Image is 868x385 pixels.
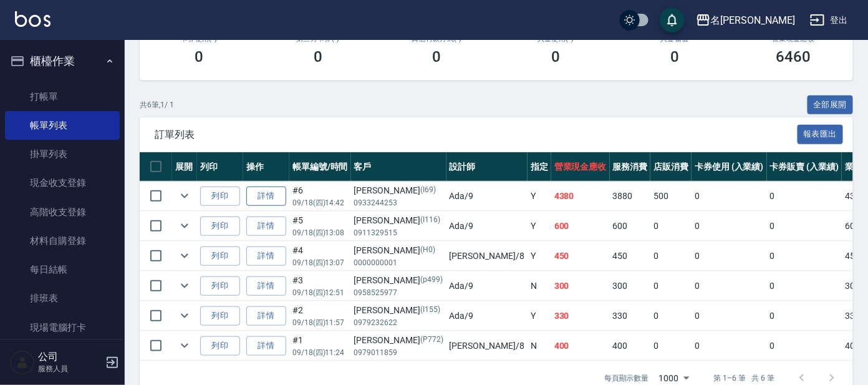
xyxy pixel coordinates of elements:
[610,271,651,301] td: 300
[172,152,197,182] th: 展開
[711,12,795,28] div: 名[PERSON_NAME]
[610,152,651,182] th: 服務消費
[528,212,551,241] td: Y
[691,7,800,33] button: 名[PERSON_NAME]
[551,271,610,301] td: 300
[808,95,854,115] button: 全部展開
[354,214,443,227] div: [PERSON_NAME]
[650,301,692,331] td: 0
[200,246,240,266] button: 列印
[767,182,842,211] td: 0
[446,331,528,361] td: [PERSON_NAME] /8
[420,214,440,227] p: (I116)
[528,241,551,271] td: Y
[767,301,842,331] td: 0
[420,244,435,257] p: (H0)
[10,350,35,375] img: Person
[551,241,610,271] td: 450
[292,347,348,358] p: 09/18 (四) 11:24
[351,152,446,182] th: 客戶
[776,48,811,66] h3: 6460
[200,217,240,236] button: 列印
[420,184,436,197] p: (I69)
[650,182,692,211] td: 500
[610,212,651,241] td: 600
[292,257,348,268] p: 09/18 (四) 13:07
[197,152,243,182] th: 列印
[528,301,551,331] td: Y
[354,257,443,268] p: 0000000001
[610,301,651,331] td: 330
[38,351,102,363] h5: 公司
[246,336,286,356] a: 詳情
[604,373,649,384] p: 每頁顯示數量
[650,212,692,241] td: 0
[246,306,286,326] a: 詳情
[246,217,286,236] a: 詳情
[38,363,102,374] p: 服務人員
[5,227,120,255] a: 材料自購登錄
[200,187,240,206] button: 列印
[5,140,120,168] a: 掛單列表
[420,334,443,347] p: (P772)
[692,152,767,182] th: 卡券使用 (入業績)
[354,287,443,298] p: 0958525977
[155,129,798,141] span: 訂單列表
[528,152,551,182] th: 指定
[446,271,528,301] td: Ada /9
[692,331,767,361] td: 0
[5,168,120,197] a: 現金收支登錄
[528,331,551,361] td: N
[175,276,194,295] button: expand row
[289,212,351,241] td: #5
[354,184,443,197] div: [PERSON_NAME]
[446,212,528,241] td: Ada /9
[175,217,194,235] button: expand row
[246,276,286,296] a: 詳情
[692,241,767,271] td: 0
[805,9,853,32] button: 登出
[610,182,651,211] td: 3880
[767,241,842,271] td: 0
[528,182,551,211] td: Y
[692,182,767,211] td: 0
[354,317,443,328] p: 0979232622
[767,331,842,361] td: 0
[314,48,322,66] h3: 0
[175,336,194,355] button: expand row
[692,212,767,241] td: 0
[289,301,351,331] td: #2
[446,152,528,182] th: 設計師
[292,287,348,298] p: 09/18 (四) 12:51
[692,301,767,331] td: 0
[354,304,443,317] div: [PERSON_NAME]
[289,152,351,182] th: 帳單編號/時間
[767,212,842,241] td: 0
[5,255,120,284] a: 每日結帳
[354,227,443,238] p: 0911329515
[354,197,443,208] p: 0933244253
[175,187,194,205] button: expand row
[292,227,348,238] p: 09/18 (四) 13:08
[420,274,443,287] p: (p499)
[650,331,692,361] td: 0
[767,152,842,182] th: 卡券販賣 (入業績)
[670,48,679,66] h3: 0
[551,331,610,361] td: 400
[289,182,351,211] td: #6
[714,373,774,384] p: 第 1–6 筆 共 6 筆
[650,271,692,301] td: 0
[798,125,844,144] button: 報表匯出
[5,82,120,111] a: 打帳單
[660,7,685,32] button: save
[140,99,174,110] p: 共 6 筆, 1 / 1
[528,271,551,301] td: N
[446,182,528,211] td: Ada /9
[354,244,443,257] div: [PERSON_NAME]
[175,246,194,265] button: expand row
[246,246,286,266] a: 詳情
[610,331,651,361] td: 400
[5,111,120,140] a: 帳單列表
[798,128,844,140] a: 報表匯出
[5,45,120,77] button: 櫃檯作業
